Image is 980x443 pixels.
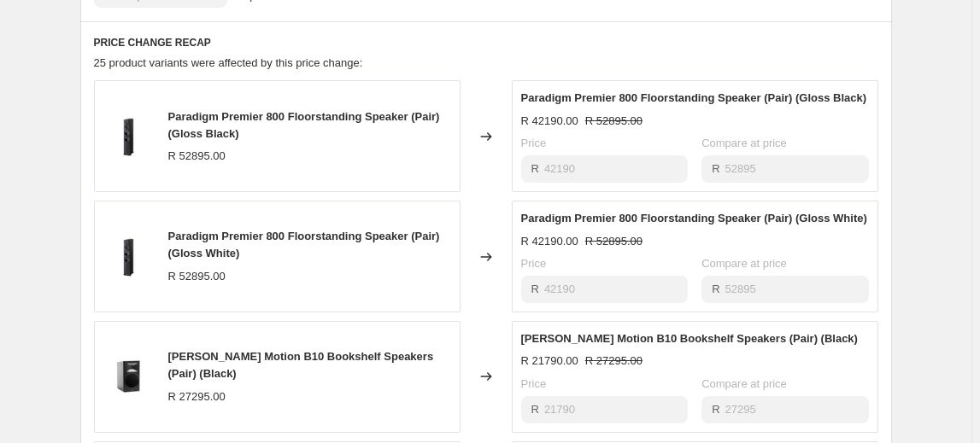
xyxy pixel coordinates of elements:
span: 25 product variants were affected by this price change: [94,56,363,69]
span: Paradigm Premier 800 Floorstanding Speaker (Pair) (Gloss Black) [168,110,440,140]
span: Paradigm Premier 800 Floorstanding Speaker (Pair) (Gloss White) [168,230,440,259]
span: R [712,162,719,175]
strike: R 27295.00 [585,353,643,370]
span: Compare at price [701,257,787,270]
span: Compare at price [701,137,787,149]
span: Price [521,137,547,149]
div: R 52895.00 [168,268,226,285]
div: R 42190.00 [521,233,578,250]
img: 1_fad31f7e-3903-4c70-a82f-e164e68972c0_80x.png [103,111,155,162]
span: [PERSON_NAME] Motion B10 Bookshelf Speakers (Pair) (Black) [521,332,858,345]
div: R 52895.00 [168,148,226,165]
strike: R 52895.00 [585,233,643,250]
strike: R 52895.00 [585,113,643,130]
div: R 42190.00 [521,113,578,130]
h6: PRICE CHANGE RECAP [94,36,878,50]
span: Price [521,377,547,390]
div: R 21790.00 [521,353,578,370]
span: Paradigm Premier 800 Floorstanding Speaker (Pair) (Gloss White) [521,212,867,224]
span: R [712,283,719,295]
span: [PERSON_NAME] Motion B10 Bookshelf Speakers (Pair) (Black) [168,350,434,380]
span: Paradigm Premier 800 Floorstanding Speaker (Pair) (Gloss Black) [521,91,867,104]
img: 4_af0b271e-be27-45ef-9117-62b6ccdc1855_80x.png [103,351,155,402]
span: Compare at price [701,377,787,390]
img: 1_fad31f7e-3903-4c70-a82f-e164e68972c0_80x.png [103,231,155,283]
div: R 27295.00 [168,388,226,405]
span: R [531,162,539,175]
span: R [531,283,539,295]
span: R [531,403,539,416]
span: Price [521,257,547,270]
span: R [712,403,719,416]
